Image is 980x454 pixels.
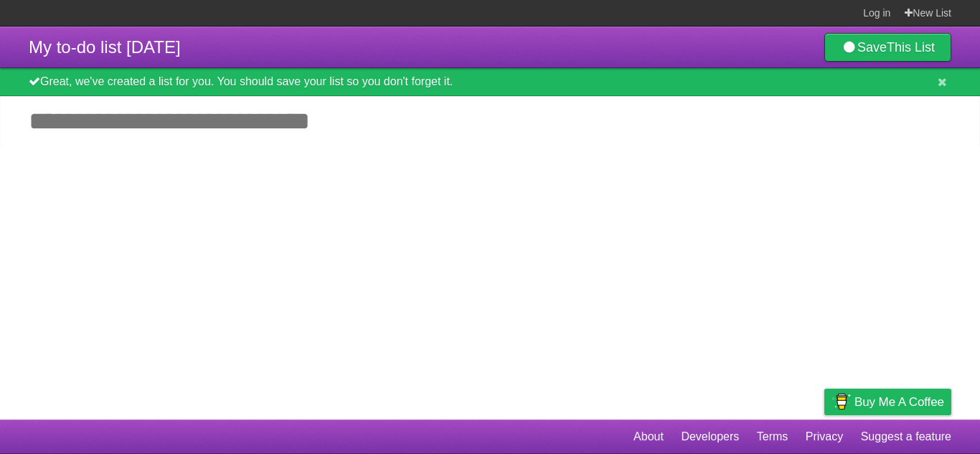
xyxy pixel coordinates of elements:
[681,423,739,450] a: Developers
[757,423,788,450] a: Terms
[887,40,935,55] b: This List
[806,423,843,450] a: Privacy
[824,389,951,415] a: Buy me a coffee
[854,389,944,415] span: Buy me a coffee
[831,389,851,414] img: Buy me a coffee
[633,423,664,450] a: About
[861,423,951,450] a: Suggest a feature
[824,33,951,62] a: SaveThis List
[29,37,181,57] span: My to-do list [DATE]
